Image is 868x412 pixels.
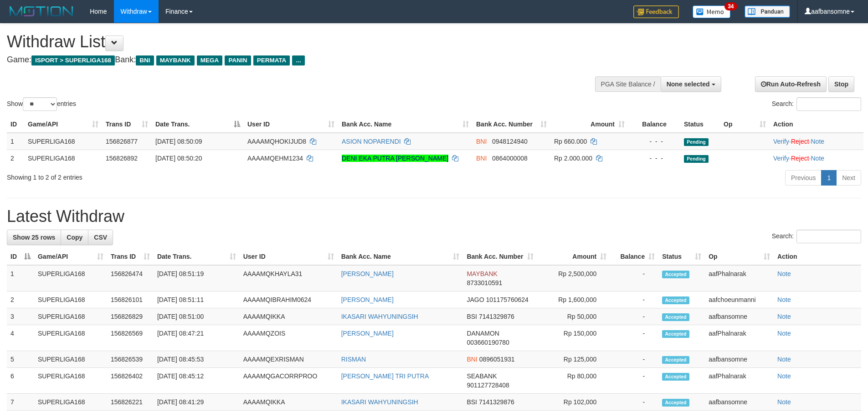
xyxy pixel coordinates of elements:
a: 1 [821,170,837,186]
th: Status: activate to sort column ascending [658,248,705,265]
a: Note [777,372,791,380]
td: AAAAMQZOIS [240,325,338,351]
td: SUPERLIGA168 [34,351,107,368]
td: 1 [7,265,34,291]
span: Copy 901127728408 to clipboard [467,382,509,389]
th: Op: activate to sort column ascending [720,116,770,133]
h4: Game: Bank: [7,55,570,65]
span: Accepted [662,373,689,381]
td: Rp 1,600,000 [537,291,610,308]
span: Copy [67,234,82,241]
span: MAYBANK [156,55,195,65]
a: Next [836,170,861,186]
td: · · [770,150,863,166]
a: Verify [773,138,789,145]
th: Action [774,248,861,265]
td: 5 [7,351,34,368]
span: ISPORT > SUPERLIGA168 [31,55,115,65]
th: Game/API: activate to sort column ascending [24,116,102,133]
span: 156826892 [106,155,138,162]
th: Bank Acc. Name: activate to sort column ascending [338,248,463,265]
td: aafbansomne [705,351,774,368]
td: AAAAMQEXRISMAN [240,351,338,368]
label: Search: [772,230,861,243]
td: aafbansomne [705,308,774,325]
td: SUPERLIGA168 [34,308,107,325]
td: 156826474 [107,265,154,291]
span: Copy 0896051931 to clipboard [479,356,515,363]
td: 156826539 [107,351,154,368]
span: Copy 0948124940 to clipboard [492,138,528,145]
input: Search: [796,230,861,243]
td: aafPhalnarak [705,265,774,291]
a: Reject [791,138,809,145]
span: MAYBANK [467,270,497,277]
td: Rp 50,000 [537,308,610,325]
td: [DATE] 08:51:19 [154,265,240,291]
a: Run Auto-Refresh [755,76,827,92]
td: 3 [7,308,34,325]
a: Note [777,270,791,277]
th: Bank Acc. Number: activate to sort column ascending [463,248,537,265]
div: PGA Site Balance / [595,76,661,92]
td: 2 [7,150,24,166]
a: [PERSON_NAME] [341,330,394,337]
span: Accepted [662,313,689,321]
th: Trans ID: activate to sort column ascending [107,248,154,265]
img: Button%20Memo.svg [693,5,731,18]
td: AAAAMQIBRAHIM0624 [240,291,338,308]
img: panduan.png [745,5,790,18]
img: Feedback.jpg [633,5,679,18]
th: Bank Acc. Name: activate to sort column ascending [338,116,473,133]
th: ID [7,116,24,133]
span: MEGA [197,55,223,65]
td: SUPERLIGA168 [34,325,107,351]
td: SUPERLIGA168 [24,133,102,150]
span: Copy 003660190780 to clipboard [467,339,509,346]
th: User ID: activate to sort column ascending [240,248,338,265]
a: Note [811,138,824,145]
th: Op: activate to sort column ascending [705,248,774,265]
a: Note [811,155,824,162]
a: Note [777,330,791,337]
th: Date Trans.: activate to sort column ascending [154,248,240,265]
span: BSI [467,398,477,406]
a: CSV [88,230,113,245]
td: AAAAMQGACORRPROO [240,368,338,394]
div: - - - [632,137,677,146]
span: BNI [136,55,154,65]
th: Game/API: activate to sort column ascending [34,248,107,265]
td: aafbansomne [705,394,774,411]
td: [DATE] 08:51:00 [154,308,240,325]
a: Note [777,296,791,303]
select: Showentries [23,97,57,111]
span: PANIN [225,55,251,65]
td: aafPhalnarak [705,325,774,351]
td: aafPhalnarak [705,368,774,394]
label: Search: [772,97,861,111]
a: Note [777,398,791,406]
span: Pending [684,138,709,146]
th: Date Trans.: activate to sort column descending [152,116,244,133]
a: [PERSON_NAME] TRI PUTRA [341,372,429,380]
td: - [610,265,658,291]
td: [DATE] 08:45:53 [154,351,240,368]
td: 156826829 [107,308,154,325]
th: Trans ID: activate to sort column ascending [102,116,152,133]
td: AAAAMQIKKA [240,308,338,325]
h1: Withdraw List [7,33,570,51]
td: - [610,394,658,411]
a: ASION NOPARENDI [342,138,401,145]
a: Show 25 rows [7,230,61,245]
td: · · [770,133,863,150]
a: RISMAN [341,356,366,363]
td: - [610,368,658,394]
td: SUPERLIGA168 [34,394,107,411]
span: Pending [684,155,709,163]
td: AAAAMQKHAYLA31 [240,265,338,291]
th: ID: activate to sort column descending [7,248,34,265]
span: PERMATA [253,55,290,65]
td: Rp 80,000 [537,368,610,394]
a: [PERSON_NAME] [341,296,394,303]
td: - [610,308,658,325]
